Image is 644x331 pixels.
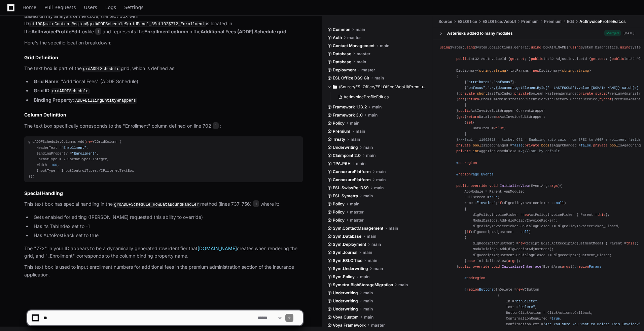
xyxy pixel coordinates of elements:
[24,263,303,279] p: This text box is used to input enrollment numbers for additional fees in the premium administrati...
[456,161,477,165] span: #
[523,213,529,217] span: new
[620,45,631,49] span: using
[543,265,570,269] span: EventArgs
[579,19,626,24] span: ActInvoiceProfileEdit.cs
[593,143,608,147] span: private
[514,92,529,96] span: private
[333,274,355,279] span: Sym.Policy
[368,258,377,263] span: main
[366,153,375,158] span: main
[531,184,558,188] span: EventArgs
[570,45,581,49] span: using
[32,213,303,221] li: Gets enabled for editing ([PERSON_NAME] requested this ability to override)
[28,139,299,179] div: grdADDFSchedule.Columns.Add( YCGridColumn { HeaderText = , BindingProperty = , FormatType = YCFor...
[599,57,605,61] span: set
[333,177,371,183] span: ConnexurePlatform
[467,259,475,263] span: base
[31,29,87,34] strong: ActInvoiceProfileEdit.cs
[502,265,541,269] span: InitializeInterface
[333,75,369,81] span: ESL Office DS9 Git
[361,67,375,73] span: master
[333,218,345,223] span: Policy
[333,104,367,110] span: Framework 1.13.2
[479,69,492,73] span: string
[458,138,641,142] span: //MSaul - 11062018 - ticket 671 - Enabling auto calc from SPEC to AGGR enrollment fields
[623,31,635,36] div: [DATE]
[494,69,506,73] span: string
[333,145,358,150] span: Underwriting
[201,29,286,34] strong: Additional Fees (ADDF) Schedule grid
[562,265,570,269] span: args
[500,184,529,188] span: InitializeView
[105,5,116,9] span: Logs
[62,146,86,150] span: "Enrollment"
[477,92,488,96] span: short
[531,57,543,61] span: public
[482,19,516,24] span: ESLOffice.WebUI
[72,152,97,156] span: "Enrollment"
[350,201,359,207] span: main
[467,230,471,234] span: if
[333,234,361,239] span: Sym.Database
[333,43,374,48] span: Contact Management
[357,51,370,57] span: master
[518,57,525,61] span: set
[356,161,365,166] span: main
[333,83,337,91] svg: Directory
[333,161,351,166] span: TPA.P6H
[460,92,475,96] span: private
[518,241,525,245] span: new
[95,28,101,35] span: 1
[333,112,363,118] span: Framework 3.0
[496,115,500,119] span: as
[467,276,485,280] span: endregion
[604,30,621,36] span: Merged
[556,201,564,205] span: null
[24,65,303,73] p: The text box is part of the grid, which is defined as:
[333,242,366,247] span: Sym.Deployment
[458,115,464,119] span: get
[440,45,450,49] span: using
[458,161,477,165] span: endregion
[372,104,382,110] span: main
[24,245,303,260] p: The "772" in your ID appears to be a dynamically generated row identifier that creates when rende...
[456,184,469,188] span: public
[456,184,560,188] span: ( )
[494,126,504,130] span: value
[356,27,365,32] span: main
[371,242,381,247] span: main
[373,266,383,271] span: main
[24,122,303,130] p: The text box specifically corresponds to the "Enrollment" column defined on line 702 :
[473,265,489,269] span: override
[333,209,345,215] span: Policy
[508,259,516,263] span: args
[456,149,471,153] span: private
[465,276,486,280] span: #
[333,258,362,263] span: Sym.ESLOffice
[512,143,523,147] span: false
[492,265,500,269] span: void
[467,80,492,84] span: "attributes"
[597,213,606,217] span: this
[350,218,364,223] span: master
[456,57,469,61] span: public
[368,112,378,118] span: main
[574,265,601,269] span: # Params
[458,265,471,269] span: public
[327,81,428,92] button: /Source/ESLOffice/ESLOffice.WebUI/Premium/Premium/Edit
[86,140,93,144] span: new
[34,78,58,84] strong: Grid Name
[333,169,371,174] span: ConnexurePlatform
[344,94,389,100] span: ActInvoiceProfileEdit.cs
[350,209,364,215] span: master
[333,59,351,65] span: Database
[350,121,359,126] span: main
[398,282,408,288] span: main
[198,245,237,251] a: [DOMAIN_NAME]
[333,121,345,126] span: Policy
[465,45,475,49] span: using
[333,137,345,142] span: Treaty
[347,35,361,40] span: master
[333,250,357,255] span: Sym.Journal
[44,5,76,9] span: Pull Requests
